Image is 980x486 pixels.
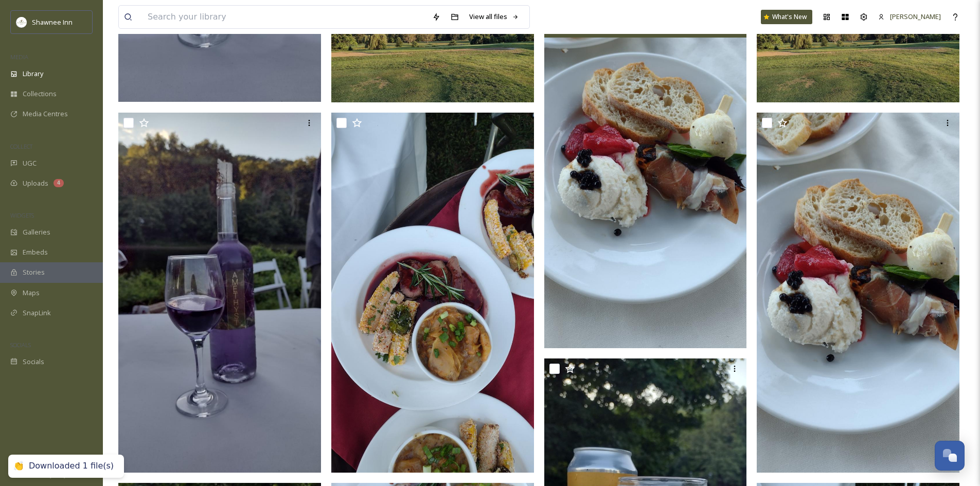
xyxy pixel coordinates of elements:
span: COLLECT [10,142,32,150]
span: SOCIALS [10,341,31,349]
span: Maps [23,288,40,298]
span: [PERSON_NAME] [890,12,941,21]
span: Media Centres [23,109,68,119]
img: ext_1755975109.738536_archibaldmackenzie16@gmail.com-IMG_20250822_191218423.jpg [757,113,959,473]
img: shawnee-300x300.jpg [16,17,27,27]
span: Library [23,69,43,79]
a: [PERSON_NAME] [873,7,946,27]
span: SnapLink [23,308,51,318]
input: Search your library [142,6,427,28]
span: Galleries [23,227,50,237]
img: ext_1755975111.301591_archibaldmackenzie16@gmail.com-IMG_20250822_185100611_HDR.jpg [118,113,321,473]
div: 👏 [13,461,24,472]
div: Downloaded 1 file(s) [29,461,114,472]
span: Stories [23,267,45,277]
span: Embeds [23,247,48,257]
a: View all files [464,7,524,27]
span: Collections [23,89,57,99]
span: WIDGETS [10,211,34,219]
a: What's New [761,10,812,24]
span: Uploads [23,178,48,188]
span: MEDIA [10,53,28,61]
button: Open Chat [935,441,965,471]
span: UGC [23,158,37,168]
div: 4 [54,179,64,187]
img: ext_1755975110.171021_archibaldmackenzie16@gmail.com-IMG_20250822_192330446.jpg [331,113,534,473]
span: Shawnee Inn [32,17,73,27]
span: Socials [23,357,44,367]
